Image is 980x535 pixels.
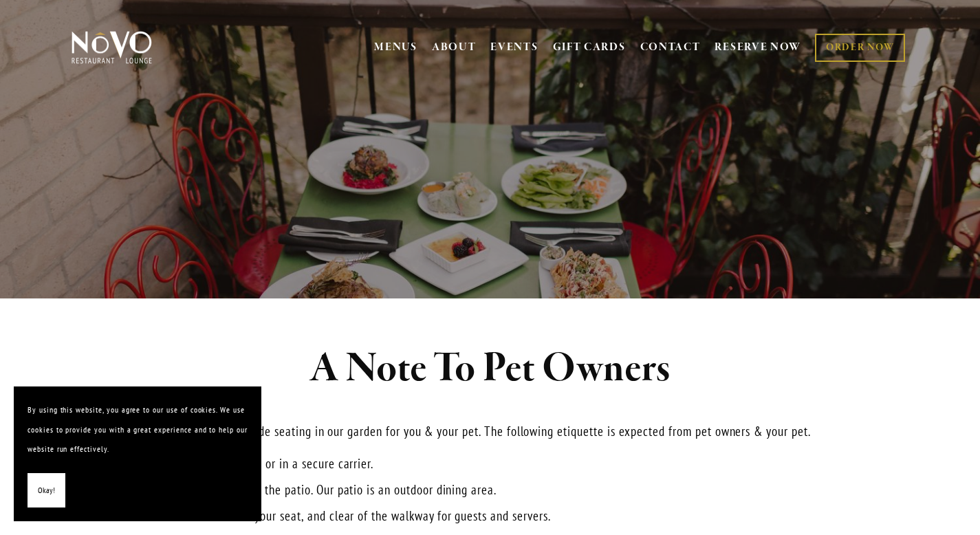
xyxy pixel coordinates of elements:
[640,34,701,61] a: CONTACT
[28,400,248,459] p: By using this website, you agree to our use of cookies. We use cookies to provide you with a grea...
[490,41,538,54] a: EVENTS
[94,347,886,391] h1: A Note To Pet Owners
[815,34,905,62] a: ORDER NOW
[122,454,886,474] p: Your pet must be on a leash or in a secure carrier.
[28,473,65,508] button: Okay!
[715,34,801,61] a: RESERVE NOW
[69,30,155,65] img: Novo Restaurant &amp; Lounge
[38,481,55,501] span: Okay!
[14,386,261,521] section: Cookie banner
[432,41,477,54] a: ABOUT
[122,480,886,500] p: Pets may not be relieved on the patio. Our patio is an outdoor dining area.
[553,34,626,61] a: GIFT CARDS
[122,506,886,526] p: Pets must remain close to your seat, and clear of the walkway for guests and servers.
[94,422,886,441] p: We are happy to be able to provide seating in our garden for you & your pet. The following etique...
[374,41,417,54] a: MENUS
